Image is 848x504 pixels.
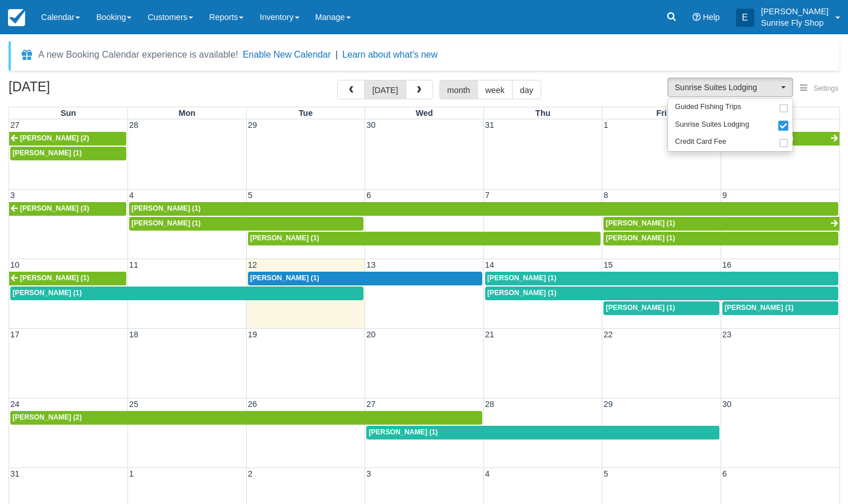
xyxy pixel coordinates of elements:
span: 31 [9,469,21,478]
span: 4 [128,191,135,200]
span: 12 [247,260,258,269]
span: 26 [247,400,258,409]
span: 20 [365,330,377,339]
a: [PERSON_NAME] (1) [366,426,719,440]
span: 4 [484,469,491,478]
span: 29 [602,400,614,409]
a: [PERSON_NAME] (1) [129,202,838,216]
span: Help [703,13,720,22]
span: [PERSON_NAME] (2) [20,134,89,142]
span: Sunrise Suites Lodging [675,120,749,130]
div: A new Booking Calendar experience is available! [38,48,238,62]
span: Thu [535,108,550,118]
span: 14 [484,260,495,269]
span: 3 [9,191,16,200]
span: [PERSON_NAME] (1) [131,219,201,227]
span: 27 [9,120,21,130]
span: Tue [299,108,313,118]
a: [PERSON_NAME] (1) [9,272,126,285]
span: [PERSON_NAME] (1) [250,274,319,282]
i: Help [693,13,701,21]
a: [PERSON_NAME] (1) [248,232,601,245]
span: 7 [484,191,491,200]
span: 28 [484,400,495,409]
span: 30 [721,400,733,409]
span: [PERSON_NAME] (1) [20,274,89,282]
div: E [736,9,754,27]
span: 6 [721,469,728,478]
span: 18 [128,330,139,339]
span: 6 [365,191,372,200]
span: [PERSON_NAME] (1) [487,274,557,282]
span: 17 [9,330,21,339]
span: Fri [656,108,666,118]
span: Sunrise Suites Lodging [675,82,778,93]
a: [PERSON_NAME] (2) [10,411,482,425]
span: 21 [484,330,495,339]
img: checkfront-main-nav-mini-logo.png [8,9,25,26]
a: [PERSON_NAME] (2) [9,132,126,146]
span: 24 [9,400,21,409]
a: [PERSON_NAME] (1) [603,217,839,231]
a: [PERSON_NAME] (1) [722,301,838,315]
span: [PERSON_NAME] (3) [20,204,89,212]
span: [PERSON_NAME] (3) [725,134,794,142]
span: [PERSON_NAME] (2) [13,413,82,421]
span: 13 [365,260,377,269]
span: [PERSON_NAME] (1) [606,304,675,312]
span: 11 [128,260,139,269]
span: [PERSON_NAME] (1) [250,234,319,242]
span: 29 [247,120,258,130]
span: [PERSON_NAME] (1) [13,289,82,297]
p: Sunrise Fly Shop [761,17,829,29]
a: [PERSON_NAME] (1) [485,287,838,300]
span: 15 [602,260,614,269]
span: [PERSON_NAME] (1) [725,304,794,312]
span: Settings [814,84,838,92]
a: [PERSON_NAME] (1) [248,272,482,285]
a: [PERSON_NAME] (1) [485,272,838,285]
a: [PERSON_NAME] (1) [603,301,719,315]
span: 5 [602,469,609,478]
span: 19 [247,330,258,339]
span: 30 [365,120,377,130]
p: [PERSON_NAME] [761,6,829,17]
span: Wed [415,108,433,118]
a: [PERSON_NAME] (1) [603,232,838,245]
span: Mon [179,108,196,118]
a: Learn about what's new [342,50,438,59]
span: [PERSON_NAME] (1) [369,428,438,436]
span: 3 [365,469,372,478]
button: week [477,80,513,99]
a: [PERSON_NAME] (1) [10,287,363,300]
button: month [439,80,478,99]
a: [PERSON_NAME] (1) [129,217,363,231]
h2: [DATE] [9,80,153,101]
span: [PERSON_NAME] (1) [606,234,675,242]
button: [DATE] [364,80,406,99]
span: 31 [484,120,495,130]
span: 10 [9,260,21,269]
span: 22 [602,330,614,339]
span: 28 [128,120,139,130]
span: 1 [602,120,609,130]
span: 9 [721,191,728,200]
span: 23 [721,330,733,339]
a: [PERSON_NAME] (3) [9,202,126,216]
span: Sun [61,108,76,118]
span: Guided Fishing Trips [675,102,741,112]
span: 1 [128,469,135,478]
span: Credit Card Fee [675,137,726,147]
button: Sunrise Suites Lodging [667,78,793,97]
span: 25 [128,400,139,409]
button: Settings [793,80,845,97]
button: day [512,80,541,99]
span: 8 [602,191,609,200]
span: | [335,50,338,59]
a: [PERSON_NAME] (1) [10,147,126,160]
span: 27 [365,400,377,409]
span: 5 [247,191,254,200]
span: [PERSON_NAME] (1) [487,289,557,297]
span: [PERSON_NAME] (1) [131,204,201,212]
button: Enable New Calendar [243,49,331,61]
